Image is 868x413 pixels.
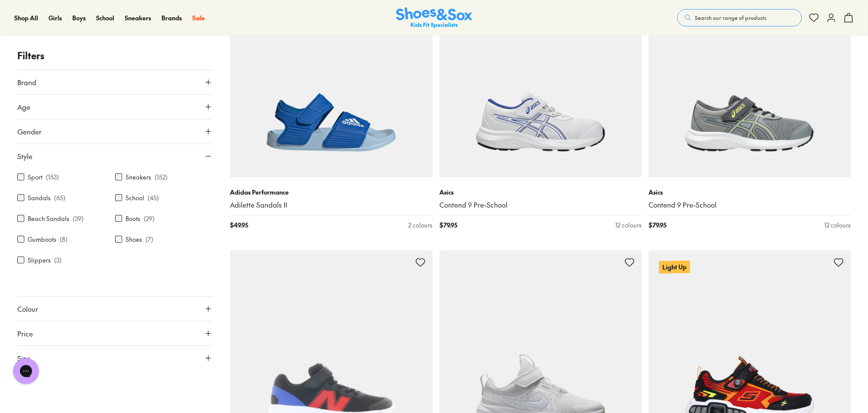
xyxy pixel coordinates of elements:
[439,221,457,230] span: $ 79.95
[17,353,30,363] span: Size
[659,260,690,273] p: Light Up
[125,13,151,22] a: Sneakers
[46,173,59,182] p: ( 153 )
[408,221,432,230] div: 2 colours
[649,221,666,230] span: $ 79.95
[96,13,114,22] a: School
[17,70,213,94] button: Brand
[17,95,213,119] button: Age
[48,13,62,22] a: Girls
[17,297,213,321] button: Colour
[126,214,140,223] label: Boots
[695,14,766,22] span: Search our range of products
[72,13,86,22] a: Boys
[145,235,153,244] p: ( 7 )
[439,188,642,197] p: Asics
[17,321,213,346] button: Price
[126,173,151,182] label: Sneakers
[28,193,51,202] label: Sandals
[14,13,38,22] a: Shop All
[824,221,851,230] div: 12 colours
[28,173,42,182] label: Sport
[126,193,144,202] label: School
[192,13,205,22] a: Sale
[161,13,182,22] a: Brands
[96,13,114,22] span: School
[649,200,851,210] a: Contend 9 Pre-School
[17,48,213,63] p: Filters
[28,256,51,265] label: Slippers
[17,77,36,87] span: Brand
[615,221,642,230] div: 12 colours
[28,235,56,244] label: Gumboots
[155,173,168,182] p: ( 152 )
[60,235,68,244] p: ( 8 )
[17,144,213,168] button: Style
[17,328,33,339] span: Price
[17,151,32,161] span: Style
[17,304,38,314] span: Colour
[48,13,62,22] span: Girls
[230,200,432,210] a: Adilette Sandals II
[14,13,38,22] span: Shop All
[126,235,142,244] label: Shoes
[73,214,84,223] p: ( 39 )
[28,214,69,223] label: Beach Sandals
[17,346,213,370] button: Size
[439,200,642,210] a: Contend 9 Pre-School
[17,119,213,144] button: Gender
[125,13,151,22] span: Sneakers
[396,7,472,29] img: SNS_Logo_Responsive.svg
[54,256,61,265] p: ( 3 )
[396,7,472,29] a: Shoes & Sox
[161,13,182,22] span: Brands
[17,126,42,137] span: Gender
[54,193,65,202] p: ( 65 )
[72,13,86,22] span: Boys
[148,193,159,202] p: ( 45 )
[230,221,248,230] span: $ 49.95
[144,214,155,223] p: ( 29 )
[9,355,43,387] iframe: Gorgias live chat messenger
[230,188,432,197] p: Adidas Performance
[192,13,205,22] span: Sale
[17,102,30,112] span: Age
[649,188,851,197] p: Asics
[677,9,802,26] button: Search our range of products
